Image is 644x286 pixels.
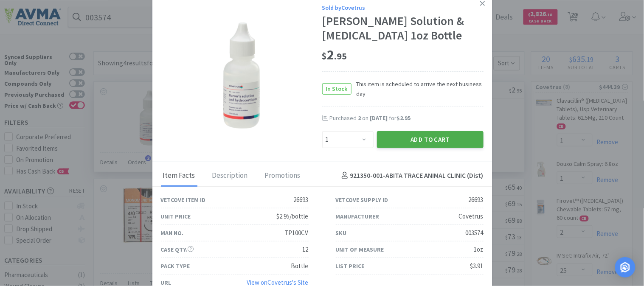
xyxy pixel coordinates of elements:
[336,261,365,271] div: List Price
[322,14,484,42] div: [PERSON_NAME] Solution & [MEDICAL_DATA] 1oz Bottle
[336,228,347,238] div: SKU
[377,131,484,148] button: Add to Cart
[474,244,484,255] div: 1oz
[277,211,309,222] div: $2.95/bottle
[336,245,384,254] div: Unit of Measure
[323,84,351,94] span: In Stock
[322,3,484,12] div: Sold by Covetrus
[161,228,184,238] div: Man No.
[210,165,250,187] div: Description
[161,212,191,221] div: Unit Price
[285,228,309,238] div: TP100CV
[397,114,411,122] span: $2.95
[322,46,347,63] span: 2
[263,165,303,187] div: Promotions
[469,195,484,205] div: 26693
[161,261,190,271] div: Pack Type
[330,114,484,123] div: Purchased on for
[335,50,347,62] span: . 95
[336,212,380,221] div: Manufacturer
[303,244,309,255] div: 12
[336,195,388,205] div: Vetcove Supply ID
[161,245,194,254] div: Case Qty.
[459,211,484,222] div: Covetrus
[161,165,197,187] div: Item Facts
[470,261,484,271] div: $3.91
[370,114,388,122] span: [DATE]
[338,170,484,181] h4: 921350-001 - ABITA TRACE ANIMAL CLINIC (Dist)
[352,79,484,98] span: This item is scheduled to arrive the next business day
[322,50,327,62] span: $
[615,257,636,278] div: Open Intercom Messenger
[358,114,361,122] span: 2
[294,195,309,205] div: 26693
[161,195,206,205] div: Vetcove Item ID
[223,22,260,129] img: 186722887f914651b09ac5eb59b13c94_26693.png
[291,261,309,271] div: Bottle
[466,228,484,238] div: 003574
